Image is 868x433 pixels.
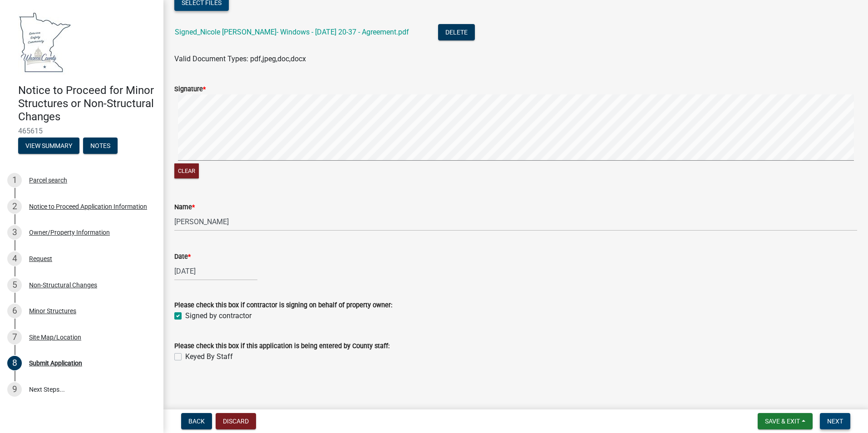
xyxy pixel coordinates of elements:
input: mm/dd/yyyy [174,262,257,280]
button: Next [820,413,850,429]
wm-modal-confirm: Delete Document [438,29,475,37]
label: Name [174,204,195,211]
label: Please check this box if contractor is signing on behalf of property owner: [174,302,392,309]
a: Signed_Nicole [PERSON_NAME]- Windows - [DATE] 20-37 - Agreement.pdf [175,28,409,36]
label: Signature [174,86,206,93]
div: 1 [7,173,22,187]
button: Delete [438,24,475,40]
span: Back [188,418,205,425]
div: Submit Application [29,360,82,366]
div: 5 [7,278,22,292]
label: Keyed By Staff [185,351,233,362]
div: 6 [7,304,22,318]
button: Save & Exit [758,413,813,429]
h4: Notice to Proceed for Minor Structures or Non-Structural Changes [18,84,156,123]
div: Site Map/Location [29,334,81,340]
button: Notes [83,138,118,154]
span: Save & Exit [765,418,800,425]
div: 2 [7,199,22,214]
div: Parcel search [29,177,67,183]
div: Request [29,256,52,262]
label: Please check this box if this application is being entered by County staff: [174,343,390,349]
span: Next [827,418,843,425]
button: Discard [216,413,256,429]
img: Waseca County, Minnesota [18,10,72,74]
wm-modal-confirm: Summary [18,143,79,150]
button: Back [181,413,212,429]
label: Date [174,254,191,260]
div: 4 [7,251,22,266]
button: View Summary [18,138,79,154]
div: 9 [7,382,22,397]
wm-modal-confirm: Notes [83,143,118,150]
div: 7 [7,330,22,344]
div: Minor Structures [29,308,76,314]
label: Signed by contractor [185,310,252,321]
div: Non-Structural Changes [29,282,97,288]
div: Owner/Property Information [29,229,110,236]
div: Notice to Proceed Application Information [29,203,147,210]
span: 465615 [18,127,145,135]
div: 8 [7,356,22,370]
span: Valid Document Types: pdf,jpeg,doc,docx [174,54,306,63]
button: Clear [174,163,199,178]
div: 3 [7,225,22,240]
